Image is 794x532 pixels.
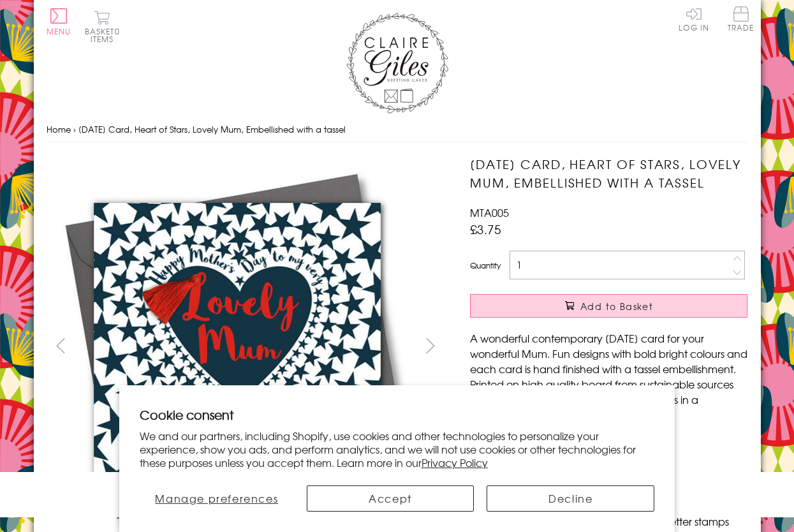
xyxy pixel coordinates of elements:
p: We and our partners, including Shopify, use cookies and other technologies to personalize your ex... [140,429,655,469]
a: Trade [728,6,754,34]
button: Accept [307,485,474,512]
a: Home [47,123,71,135]
button: prev [47,331,75,360]
button: Decline [487,485,654,512]
p: A wonderful contemporary [DATE] card for your wonderful Mum. Fun designs with bold bright colours... [470,330,747,422]
a: Privacy Policy [422,455,488,470]
img: Claire Giles Greetings Cards [346,13,448,114]
button: Basket0 items [85,10,120,43]
button: Manage preferences [140,485,294,512]
span: Trade [728,6,754,31]
button: Menu [47,8,71,35]
button: next [416,331,445,360]
nav: breadcrumbs [47,117,748,143]
label: Quantity [470,260,501,271]
span: › [73,123,76,135]
span: £3.75 [470,220,501,238]
a: Log In [679,6,709,31]
h2: Cookie consent [140,406,655,424]
span: 0 items [91,26,120,45]
span: [DATE] Card, Heart of Stars, Lovely Mum, Embellished with a tassel [78,123,346,135]
span: MTA005 [470,205,509,220]
button: Add to Basket [470,294,747,318]
span: Manage preferences [155,491,278,506]
h1: [DATE] Card, Heart of Stars, Lovely Mum, Embellished with a tassel [470,155,747,192]
span: Menu [47,26,71,37]
span: Add to Basket [580,300,653,313]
